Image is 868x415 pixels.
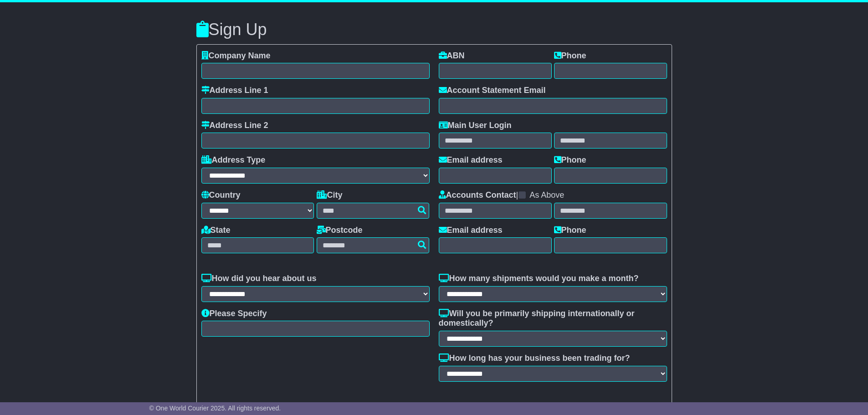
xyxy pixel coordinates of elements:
[201,121,268,131] label: Address Line 2
[554,51,586,61] label: Phone
[317,225,363,236] label: Postcode
[529,190,564,200] label: As Above
[201,309,267,319] label: Please Specify
[439,190,667,203] div: |
[439,121,512,131] label: Main User Login
[439,309,667,328] label: Will you be primarily shipping internationally or domestically?
[201,86,268,96] label: Address Line 1
[439,86,546,96] label: Account Statement Email
[439,225,503,236] label: Email address
[201,190,241,200] label: Country
[554,155,586,165] label: Phone
[196,20,672,39] h3: Sign Up
[201,155,266,165] label: Address Type
[201,51,271,61] label: Company Name
[201,225,231,236] label: State
[439,51,465,61] label: ABN
[317,190,343,200] label: City
[439,190,516,200] label: Accounts Contact
[149,405,281,412] span: © One World Courier 2025. All rights reserved.
[439,354,630,364] label: How long has your business been trading for?
[439,155,503,165] label: Email address
[201,274,317,284] label: How did you hear about us
[439,274,639,284] label: How many shipments would you make a month?
[554,225,586,236] label: Phone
